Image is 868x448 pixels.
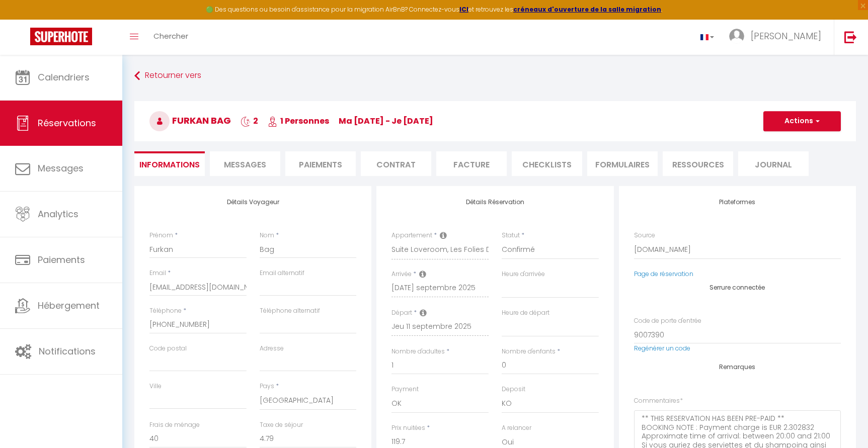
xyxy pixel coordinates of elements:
[149,268,166,278] label: Email
[149,382,162,391] label: Ville
[587,151,658,176] li: FORMULAIRES
[391,347,445,356] label: Nombre d'adultes
[260,382,274,391] label: Pays
[149,199,356,206] h4: Détails Voyageur
[361,151,431,176] li: Contrat
[339,115,433,127] span: ma [DATE] - je [DATE]
[634,284,841,291] h4: Serrure connectée
[260,306,320,316] label: Téléphone alternatif
[634,199,841,206] h4: Plateformes
[149,420,200,430] label: Frais de ménage
[502,231,520,240] label: Statut
[30,28,92,45] img: Super Booking
[260,344,284,353] label: Adresse
[391,308,412,318] label: Départ
[39,345,96,357] span: Notifications
[729,29,744,44] img: ...
[38,208,78,220] span: Analytics
[38,117,96,129] span: Réservations
[241,115,258,127] span: 2
[391,231,432,240] label: Appartement
[634,364,841,371] h4: Remarques
[134,67,856,85] a: Retourner vers
[149,231,173,240] label: Prénom
[513,5,661,14] a: créneaux d'ouverture de la salle migration
[502,270,545,279] label: Heure d'arrivée
[38,162,84,174] span: Messages
[153,31,188,41] span: Chercher
[751,30,821,42] span: [PERSON_NAME]
[512,151,582,176] li: CHECKLISTS
[260,268,304,278] label: Email alternatif
[722,20,834,55] a: ... [PERSON_NAME]
[38,253,85,266] span: Paiements
[502,385,525,394] label: Deposit
[285,151,356,176] li: Paiements
[38,71,90,83] span: Calendriers
[502,308,549,318] label: Heure de départ
[260,231,274,240] label: Nom
[146,20,196,55] a: Chercher
[502,347,556,356] label: Nombre d'enfants
[663,151,733,176] li: Ressources
[634,344,690,352] a: Regénérer un code
[738,151,809,176] li: Journal
[391,270,412,279] label: Arrivée
[149,306,182,316] label: Téléphone
[38,299,100,312] span: Hébergement
[391,199,598,206] h4: Détails Réservation
[436,151,507,176] li: Facture
[634,396,683,406] label: Commentaires
[634,270,693,278] a: Page de réservation
[149,344,187,353] label: Code postal
[8,4,38,34] button: Ouvrir le widget de chat LiveChat
[844,31,857,43] img: logout
[459,5,468,14] a: ICI
[634,316,701,326] label: Code de porte d'entrée
[260,420,303,430] label: Taxe de séjour
[224,159,266,170] span: Messages
[391,423,425,433] label: Prix nuitées
[149,114,231,127] span: Furkan Bag
[634,231,655,240] label: Source
[391,385,419,394] label: Payment
[763,111,841,131] button: Actions
[502,423,531,433] label: A relancer
[268,115,329,127] span: 1 Personnes
[134,151,205,176] li: Informations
